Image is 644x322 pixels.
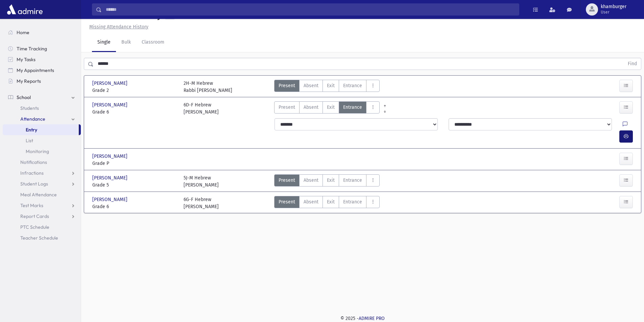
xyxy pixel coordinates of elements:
[3,168,81,178] a: Infractions
[3,200,81,211] a: Test Marks
[92,181,177,189] span: Grade 5
[92,153,129,160] span: [PERSON_NAME]
[279,104,295,111] span: Present
[20,105,39,111] span: Students
[601,4,626,9] span: khamburger
[343,82,362,89] span: Entrance
[3,92,81,103] a: School
[92,33,116,52] a: Single
[92,80,129,87] span: [PERSON_NAME]
[116,33,136,52] a: Bulk
[304,198,318,205] span: Absent
[20,213,49,219] span: Report Cards
[3,157,81,168] a: Notifications
[3,232,81,243] a: Teacher Schedule
[20,192,57,198] span: Meal Attendance
[5,3,44,16] img: AdmirePro
[3,189,81,200] a: Meal Attendance
[3,222,81,232] a: PTC Schedule
[343,177,362,184] span: Entrance
[327,198,335,205] span: Exit
[26,127,37,133] span: Entry
[274,101,380,116] div: AttTypes
[274,174,380,189] div: AttTypes
[184,101,219,116] div: 6D-F Hebrew [PERSON_NAME]
[327,82,335,89] span: Exit
[87,24,148,30] a: Missing Attendance History
[92,160,177,167] span: Grade P
[92,203,177,210] span: Grade 6
[3,76,81,86] a: My Reports
[304,177,318,184] span: Absent
[3,211,81,222] a: Report Cards
[20,181,48,187] span: Student Logs
[274,80,380,94] div: AttTypes
[343,104,362,111] span: Entrance
[327,104,335,111] span: Exit
[601,9,626,15] span: User
[3,114,81,124] a: Attendance
[92,108,177,116] span: Grade 6
[279,198,295,205] span: Present
[327,177,335,184] span: Exit
[279,82,295,89] span: Present
[3,65,81,76] a: My Appointments
[20,202,43,208] span: Test Marks
[184,174,219,189] div: 5J-M Hebrew [PERSON_NAME]
[17,56,35,63] span: My Tasks
[17,78,41,84] span: My Reports
[92,87,177,94] span: Grade 2
[3,135,81,146] a: List
[102,3,519,16] input: Search
[304,104,318,111] span: Absent
[624,58,641,70] button: Find
[3,27,81,38] a: Home
[3,54,81,65] a: My Tasks
[17,67,54,73] span: My Appointments
[3,146,81,157] a: Monitoring
[92,315,633,322] div: © 2025 -
[20,159,47,165] span: Notifications
[20,116,45,122] span: Attendance
[136,33,170,52] a: Classroom
[274,196,380,210] div: AttTypes
[92,174,129,181] span: [PERSON_NAME]
[17,46,47,52] span: Time Tracking
[17,29,29,35] span: Home
[20,224,49,230] span: PTC Schedule
[3,178,81,189] a: Student Logs
[304,82,318,89] span: Absent
[20,235,58,241] span: Teacher Schedule
[92,196,129,203] span: [PERSON_NAME]
[184,196,219,210] div: 6G-F Hebrew [PERSON_NAME]
[20,170,44,176] span: Infractions
[3,43,81,54] a: Time Tracking
[17,94,31,100] span: School
[343,198,362,205] span: Entrance
[279,177,295,184] span: Present
[26,138,33,144] span: List
[89,24,148,30] u: Missing Attendance History
[3,124,79,135] a: Entry
[184,80,232,94] div: 2H-M Hebrew Rabbi [PERSON_NAME]
[3,103,81,114] a: Students
[26,148,49,154] span: Monitoring
[92,101,129,108] span: [PERSON_NAME]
